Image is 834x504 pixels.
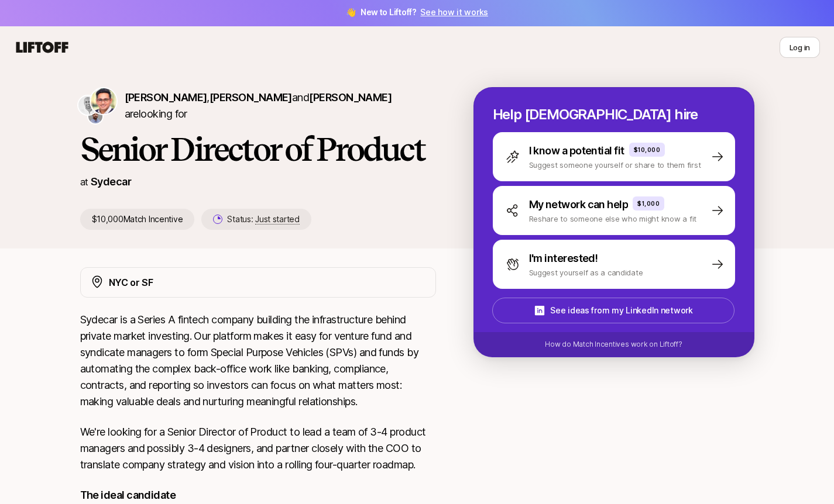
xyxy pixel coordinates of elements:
p: Help [DEMOGRAPHIC_DATA] hire [493,106,735,123]
p: I know a potential fit [529,143,624,159]
a: See how it works [420,7,488,17]
p: at [80,174,88,189]
p: Sydecar is a Series A fintech company building the infrastructure behind private market investing... [80,312,436,410]
p: How do Match Incentives work on Liftoff? [545,339,682,350]
button: Log in [780,37,820,58]
p: See ideas from my LinkedIn network [550,303,692,317]
span: [PERSON_NAME] [210,91,292,103]
button: See ideas from my LinkedIn network [492,298,735,323]
p: I'm interested! [529,250,598,267]
h1: Senior Director of Product [80,132,436,167]
p: We're looking for a Senior Director of Product to lead a team of 3-4 product managers and possibl... [80,424,436,473]
p: Reshare to someone else who might know a fit [529,213,697,225]
p: $10,000 [634,145,661,154]
span: , [207,91,291,103]
p: $1,000 [637,199,660,208]
p: Suggest someone yourself or share to them first [529,159,701,171]
span: Just started [255,214,300,225]
p: Suggest yourself as a candidate [529,267,643,278]
p: $10,000 Match Incentive [80,209,195,230]
p: are looking for [125,89,436,122]
span: [PERSON_NAME] [125,91,207,103]
strong: The ideal candidate [80,489,176,501]
span: and [292,91,392,103]
img: Adam Hill [88,109,102,123]
a: Sydecar [91,175,131,188]
span: [PERSON_NAME] [309,91,392,103]
p: NYC or SF [109,275,153,290]
p: Status: [227,212,299,226]
img: Shriram Bhashyam [91,88,116,114]
img: Nik Talreja [78,96,97,115]
span: 👋 New to Liftoff? [346,5,488,19]
p: My network can help [529,196,629,213]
